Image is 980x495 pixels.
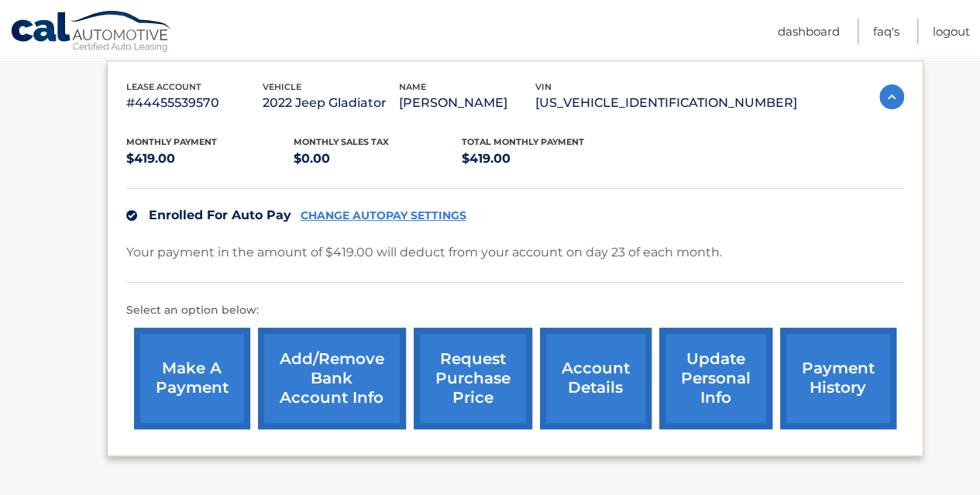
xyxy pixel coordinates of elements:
a: Cal Automotive [10,10,173,55]
p: $419.00 [462,148,630,170]
a: CHANGE AUTOPAY SETTINGS [301,209,466,222]
a: account details [540,328,652,429]
a: make a payment [134,328,250,429]
p: $0.00 [294,148,462,170]
p: $419.00 [126,148,294,170]
p: [US_VEHICLE_IDENTIFICATION_NUMBER] [535,92,797,114]
p: [PERSON_NAME] [399,92,535,114]
span: Monthly Payment [126,136,217,147]
span: vin [535,81,552,92]
p: #44455539570 [126,92,263,114]
span: lease account [126,81,201,92]
p: Select an option below: [126,301,904,320]
a: Dashboard [778,19,840,44]
p: Your payment in the amount of $419.00 will deduct from your account on day 23 of each month. [126,242,722,263]
span: Total Monthly Payment [462,136,584,147]
span: vehicle [263,81,301,92]
span: name [399,81,426,92]
a: update personal info [659,328,772,429]
span: Enrolled For Auto Pay [149,208,291,222]
a: Logout [933,19,970,44]
a: request purchase price [414,328,532,429]
a: Add/Remove bank account info [258,328,406,429]
p: 2022 Jeep Gladiator [263,92,399,114]
a: payment history [780,328,896,429]
a: FAQ's [873,19,899,44]
img: accordion-active.svg [879,84,904,109]
img: check.svg [126,210,137,221]
span: Monthly sales Tax [294,136,389,147]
